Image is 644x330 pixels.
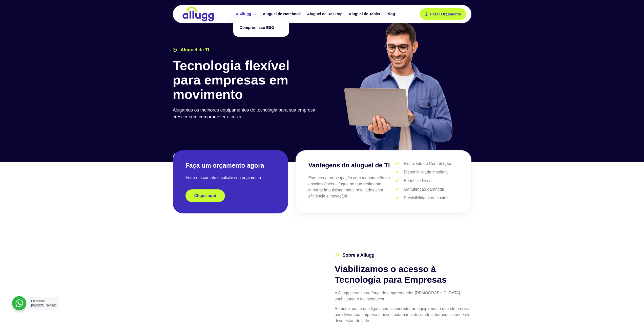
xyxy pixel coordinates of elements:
[346,10,384,18] a: Aluguel de Tablet
[403,169,448,175] span: Disponibilidade imediata
[179,47,209,53] span: Aluguel de TI
[173,58,320,102] h1: Tecnologia flexível para empresas em movimento
[403,186,444,192] span: Manutenção garantida
[403,195,448,201] span: Previsibilidade de custos
[553,265,644,330] iframe: Chat Widget
[308,161,396,170] h3: Vantagens do aluguel de TI
[335,306,471,324] p: Somos a ponte que liga o seu colaborador ao equipamento que ele precisa para levar sua empresa a ...
[335,290,471,302] p: A Allugg acredita na força do empreendedor [DEMOGRAPHIC_DATA], sonha junto e faz acontecer.
[185,175,275,181] p: Entre em contato e solicite seu orçamento
[430,12,461,16] span: Fazer Orçamento
[553,265,644,330] div: Widget de chat
[403,161,451,167] span: Facilidade de Contratação
[236,21,286,34] a: Compromisso ESG
[182,6,215,22] img: locação de TI é Allugg
[260,10,305,18] a: Aluguel de Notebook
[305,10,346,18] a: Aluguel de Desktop
[403,178,432,184] span: Benefício Fiscal
[173,107,320,120] p: Alugamos os melhores equipamentos de tecnologia para sua empresa crescer sem comprometer o caixa
[384,10,399,18] a: Blog
[341,252,375,259] span: Sobre a Allugg
[420,8,466,20] a: Fazer Orçamento
[308,175,396,199] p: Esqueça a preocupação com manutenção ou obsolescência – foque no que realmente importa: impulsion...
[342,21,454,150] img: aluguel de ti para startups
[185,189,225,202] a: Clique aqui
[185,161,275,170] h2: Faça um orçamento agora
[194,194,216,198] span: Clique aqui
[233,10,260,18] a: A Allugg
[31,299,56,307] span: Precisa de [PERSON_NAME]?
[335,264,471,285] h2: Viabilizamos o acesso à Tecnologia para Empresas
